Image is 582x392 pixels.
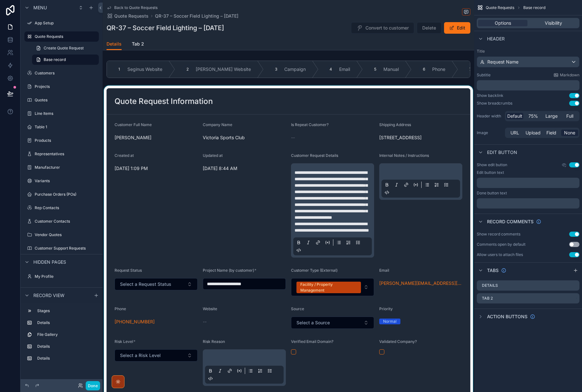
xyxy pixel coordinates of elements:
label: Customers [35,71,98,76]
button: Edit [444,22,470,34]
div: scrollable content [477,80,579,90]
a: Vendor Quotes [24,230,99,240]
label: Table 1 [35,124,98,130]
span: Quote Requests [114,13,149,19]
a: Quote Requests [107,13,149,19]
a: Line Items [24,108,99,119]
a: Variants [24,176,99,186]
span: Upload [526,130,541,136]
span: Options [495,20,511,26]
a: QR-37 – Soccer Field Lighting – [DATE] [155,13,238,19]
span: Base record [523,5,545,10]
span: Menu [33,4,47,11]
label: File Gallery [37,332,96,337]
label: Details [37,356,96,361]
span: Header [487,36,505,42]
span: Record view [33,292,64,299]
a: Customer Contacts [24,216,99,226]
label: Details [37,320,96,325]
a: Table 1 [24,122,99,132]
a: Quote Requests [24,31,99,42]
span: Base record [44,57,66,62]
label: Customer Support Requests [35,246,98,251]
a: Quotes [24,95,99,105]
span: Back to Quote Requests [114,5,158,10]
span: Details [107,41,122,47]
label: Products [35,138,98,143]
a: Customers [24,68,99,78]
span: Field [546,130,556,136]
span: Record comments [487,218,534,225]
label: Tab 2 [482,296,493,301]
a: Base record [32,55,99,65]
label: Edit button text [477,170,504,175]
h1: QR-37 – Soccer Field Lighting – [DATE] [107,23,224,32]
a: Back to Quote Requests [107,5,158,10]
label: Details [37,344,96,349]
label: Title [477,49,579,54]
a: My Profile [24,271,99,282]
span: 75% [528,113,538,119]
span: Create Quote Request [44,46,84,51]
div: Allow users to attach files [477,252,523,257]
span: Markdown [560,72,579,78]
a: Details [107,38,122,50]
span: URL [510,130,519,136]
div: Show record comments [477,232,520,237]
label: Variants [35,178,98,183]
a: Projects [24,81,99,92]
label: Rep Contacts [35,205,98,210]
a: Representatives [24,149,99,159]
a: Markdown [553,72,579,78]
a: Purchase Orders (POs) [24,189,99,200]
a: Create Quote Request [32,43,99,53]
label: Show edit button [477,162,507,167]
div: Show backlink [477,93,503,98]
div: scrollable content [477,178,579,188]
label: Purchase Orders (POs) [35,192,98,197]
span: Tab 2 [132,41,144,47]
label: Details [482,283,498,288]
span: Request Name [487,59,518,65]
div: Comments open by default [477,242,526,247]
label: My Profile [35,274,98,279]
a: Manufacturer [24,162,99,173]
a: App Setup [24,18,99,28]
label: App Setup [35,21,98,26]
label: Quote Requests [35,34,95,39]
span: Quote Requests [486,5,514,10]
label: Vendor Quotes [35,232,98,237]
button: Done [86,381,100,390]
span: Edit button [487,149,517,156]
label: Manufacturer [35,165,98,170]
button: Request Name [477,56,579,67]
span: Full [566,113,573,119]
label: Projects [35,84,98,89]
a: Tab 2 [132,38,144,51]
label: Image [477,130,502,135]
div: scrollable content [21,303,103,370]
a: Products [24,135,99,146]
span: Large [545,113,558,119]
a: Rep Contacts [24,203,99,213]
label: Line Items [35,111,98,116]
label: Subtitle [477,72,491,78]
span: None [564,130,575,136]
span: Tabs [487,267,499,274]
label: Header width [477,114,502,119]
span: Visibility [545,20,562,26]
label: Done button text [477,191,507,196]
div: scrollable content [477,198,579,209]
span: Hidden pages [33,259,66,265]
a: Customer Support Requests [24,243,99,253]
label: Stages [37,308,96,313]
span: Default [507,113,522,119]
div: Show breadcrumbs [477,101,512,106]
label: Customer Contacts [35,219,98,224]
span: Action buttons [487,313,527,320]
label: Quotes [35,98,98,103]
label: Representatives [35,151,98,157]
